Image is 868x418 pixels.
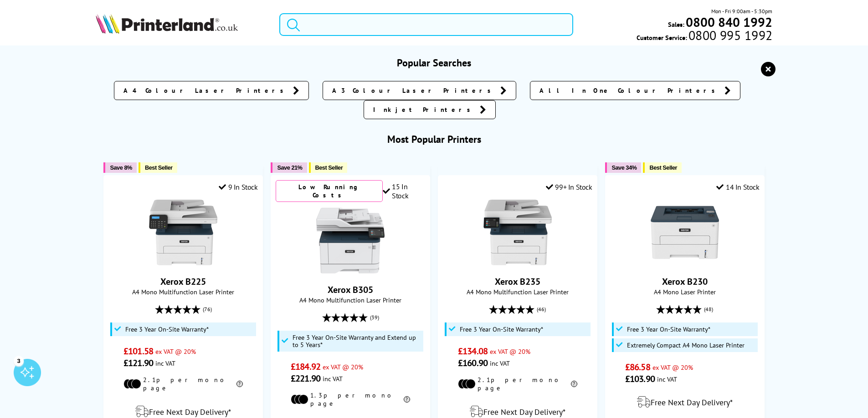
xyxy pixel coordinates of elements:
span: £221.90 [291,373,320,384]
a: Xerox B225 [149,259,217,268]
button: Save 34% [605,162,641,173]
a: Xerox B235 [483,259,552,268]
span: Best Seller [315,164,343,171]
img: Xerox B225 [149,198,217,267]
span: £101.58 [123,345,153,357]
span: Save 34% [611,164,637,171]
img: Printerland Logo [96,14,238,34]
button: Save 21% [271,162,307,173]
a: All In One Colour Printers [530,81,740,100]
span: £103.90 [625,373,655,385]
span: Customer Service: [637,31,772,42]
img: Xerox B230 [651,198,719,267]
span: (46) [537,301,546,318]
span: Free 3 Year On-Site Warranty and Extend up to 5 Years* [293,334,421,348]
span: Save 21% [277,164,302,171]
div: Low Running Costs [276,180,382,202]
span: A3 Colour Laser Printers [332,86,496,95]
h3: Most Popular Printers [96,133,773,146]
span: A4 Mono Multifunction Laser Printer [108,287,257,296]
a: 0800 840 1992 [684,18,772,26]
li: 2.1p per mono page [123,376,243,392]
img: Xerox B305 [316,206,385,275]
span: Inkjet Printers [373,105,475,114]
span: ex VAT @ 20% [490,347,530,356]
h3: Popular Searches [96,56,773,69]
a: Xerox B305 [316,267,385,277]
a: Printerland Logo [96,14,268,35]
span: A4 Mono Laser Printer [610,287,759,296]
span: £121.90 [123,357,153,369]
span: Best Seller [649,164,677,171]
span: Best Seller [145,164,173,171]
a: Xerox B235 [495,276,540,287]
span: inc VAT [657,375,677,383]
button: Best Seller [139,162,177,173]
input: Sea [279,13,573,36]
button: Best Seller [643,162,682,173]
span: Save 8% [110,164,132,171]
a: Xerox B230 [662,276,708,287]
div: 14 In Stock [716,182,759,191]
span: £184.92 [291,361,320,373]
li: 1.3p per mono page [291,391,410,408]
div: modal_delivery [610,389,759,415]
span: ex VAT @ 20% [652,363,693,372]
span: inc VAT [323,374,343,383]
span: (48) [704,301,713,318]
span: (76) [203,301,212,318]
span: Mon - Fri 9:00am - 5:30pm [711,7,772,15]
span: £160.90 [458,357,488,369]
span: £134.08 [458,345,488,357]
a: A4 Colour Laser Printers [114,81,309,100]
span: inc VAT [490,359,510,368]
b: 0800 840 1992 [686,14,772,30]
div: 9 In Stock [219,182,258,191]
li: 2.1p per mono page [458,376,577,392]
div: 15 In Stock [383,182,425,200]
div: 99+ In Stock [546,182,592,191]
span: 0800 995 1992 [687,31,772,40]
span: A4 Mono Multifunction Laser Printer [443,287,592,296]
button: Save 8% [103,162,136,173]
span: Free 3 Year On-Site Warranty* [627,326,710,333]
span: Free 3 Year On-Site Warranty* [125,326,209,333]
span: ex VAT @ 20% [155,347,196,356]
span: A4 Colour Laser Printers [123,86,288,95]
a: Xerox B225 [160,276,206,287]
img: Xerox B235 [483,198,552,267]
a: Inkjet Printers [364,100,496,119]
a: Xerox B305 [328,284,373,296]
span: Free 3 Year On-Site Warranty* [460,326,543,333]
div: 3 [14,356,24,366]
span: A4 Mono Multifunction Laser Printer [276,296,425,304]
span: (39) [370,309,379,326]
span: Sales: [668,20,684,29]
a: Xerox B230 [651,259,719,268]
button: Best Seller [309,162,348,173]
span: ex VAT @ 20% [323,363,363,371]
span: All In One Colour Printers [539,86,720,95]
a: A3 Colour Laser Printers [323,81,516,100]
span: inc VAT [155,359,175,368]
span: £86.58 [625,361,650,373]
span: Extremely Compact A4 Mono Laser Printer [627,342,745,349]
